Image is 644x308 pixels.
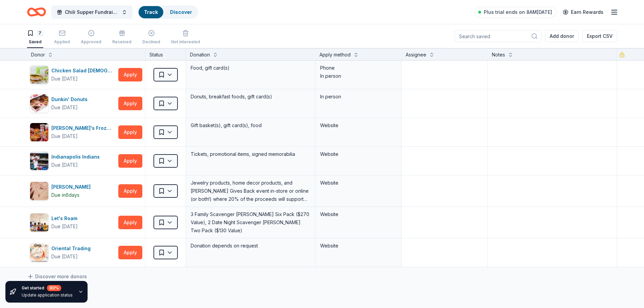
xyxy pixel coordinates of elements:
[190,121,311,130] div: Gift basket(s), gift card(s), food
[112,27,132,48] button: Received
[81,39,101,45] div: Approved
[112,39,132,45] div: Received
[27,4,46,20] a: Home
[54,27,70,48] button: Applied
[27,27,43,48] button: 7Saved
[30,65,116,84] button: Image for Chicken Salad ChickChicken Salad [DEMOGRAPHIC_DATA]Due [DATE]
[171,27,200,48] button: Not interested
[118,216,142,229] button: Apply
[51,75,78,83] div: Due [DATE]
[51,191,79,199] div: Due in 6 days
[190,51,210,59] div: Donation
[30,66,48,84] img: Image for Chicken Salad Chick
[81,27,101,48] button: Approved
[30,182,48,200] img: Image for Kendra Scott
[51,214,80,222] div: Let's Roam
[118,184,142,198] button: Apply
[65,8,119,16] span: Chili Supper Fundraiser
[171,39,200,45] div: Not interested
[51,161,78,169] div: Due [DATE]
[545,30,578,42] button: Add donor
[118,246,142,259] button: Apply
[320,121,397,129] div: Website
[118,125,142,139] button: Apply
[30,213,48,232] img: Image for Let's Roam
[320,93,397,101] div: In person
[142,27,160,48] button: Declined
[144,9,158,15] a: Track
[582,30,617,42] button: Export CSV
[118,68,142,81] button: Apply
[138,5,198,19] button: TrackDiscover
[118,154,142,168] button: Apply
[51,103,78,112] div: Due [DATE]
[142,39,160,45] div: Declined
[30,123,48,141] img: Image for Freddy's Frozen Custard & Steakburgers
[22,292,73,298] div: Update application status
[37,30,43,37] div: 7
[118,97,142,110] button: Apply
[47,285,61,291] div: 80 %
[30,123,116,142] button: Image for Freddy's Frozen Custard & Steakburgers[PERSON_NAME]'s Frozen Custard & SteakburgersDue ...
[320,179,397,187] div: Website
[27,39,43,45] div: Saved
[51,153,102,161] div: Indianapolis Indians
[320,64,397,72] div: Phone
[320,210,397,218] div: Website
[51,222,78,231] div: Due [DATE]
[30,151,116,170] button: Image for Indianapolis IndiansIndianapolis IndiansDue [DATE]
[190,210,311,235] div: 3 Family Scavenger [PERSON_NAME] Six Pack ($270 Value), 2 Date Night Scavenger [PERSON_NAME] Two ...
[406,51,426,59] div: Assignee
[484,8,552,16] span: Plus trial ends on 8AM[DATE]
[474,7,556,18] a: Plus trial ends on 8AM[DATE]
[319,51,351,59] div: Apply method
[51,253,78,261] div: Due [DATE]
[320,72,397,80] div: In person
[51,132,78,140] div: Due [DATE]
[30,243,116,262] button: Image for Oriental TradingOriental TradingDue [DATE]
[559,6,607,18] a: Earn Rewards
[51,183,93,191] div: [PERSON_NAME]
[22,285,73,291] div: Get started
[190,92,311,101] div: Donuts, breakfast foods, gift card(s)
[30,213,116,232] button: Image for Let's RoamLet's RoamDue [DATE]
[51,244,93,253] div: Oriental Trading
[170,9,192,15] a: Discover
[145,48,186,60] div: Status
[455,30,541,42] input: Search saved
[30,243,48,262] img: Image for Oriental Trading
[27,273,87,281] a: Discover more donors
[51,95,90,103] div: Dunkin' Donuts
[30,182,116,200] button: Image for Kendra Scott[PERSON_NAME]Due in6days
[190,149,311,159] div: Tickets, promotional items, signed memorabilia
[51,5,133,19] button: Chili Supper Fundraiser
[30,152,48,170] img: Image for Indianapolis Indians
[51,67,116,75] div: Chicken Salad [DEMOGRAPHIC_DATA]
[320,242,397,250] div: Website
[54,39,70,45] div: Applied
[190,63,311,73] div: Food, gift card(s)
[320,150,397,158] div: Website
[190,178,311,204] div: Jewelry products, home decor products, and [PERSON_NAME] Gives Back event in-store or online (or ...
[30,94,48,113] img: Image for Dunkin' Donuts
[190,241,311,251] div: Donation depends on request
[31,51,45,59] div: Donor
[51,124,116,132] div: [PERSON_NAME]'s Frozen Custard & Steakburgers
[30,94,116,113] button: Image for Dunkin' DonutsDunkin' DonutsDue [DATE]
[492,51,505,59] div: Notes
